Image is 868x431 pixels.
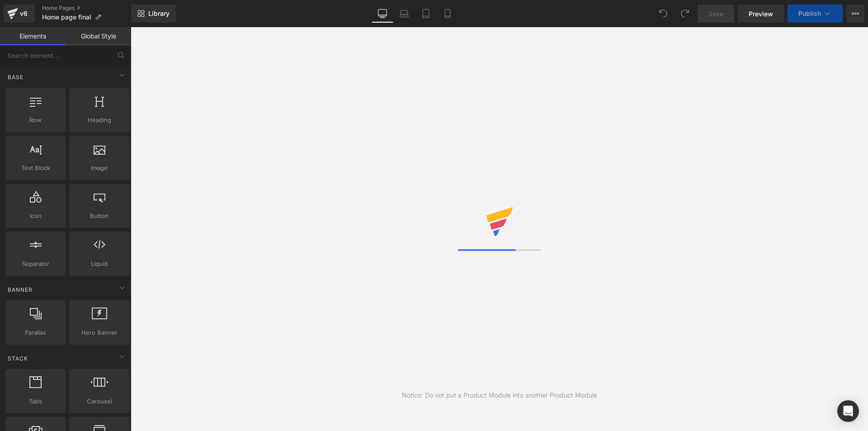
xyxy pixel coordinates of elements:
a: Tablet [415,5,437,23]
span: Home page final [42,14,91,21]
span: Row [8,115,63,125]
span: Save [708,9,723,19]
a: Laptop [393,5,415,23]
span: Hero Banner [72,328,127,337]
span: Preview [749,9,773,19]
button: More [846,5,864,23]
span: Tabs [8,397,63,406]
span: Carousel [72,397,127,406]
span: Library [148,9,170,18]
a: Home Pages [42,5,131,12]
span: Image [72,163,127,173]
span: Separator [8,259,63,269]
span: Heading [72,115,127,125]
span: Button [72,211,127,221]
a: Desktop [372,5,393,23]
a: Global Style [66,27,131,45]
span: Text Block [8,163,63,173]
span: Banner [7,285,33,294]
span: Stack [7,354,29,363]
a: New Library [131,5,176,23]
div: Notice: Do not put a Product Module into another Product Module [402,390,597,400]
button: Redo [676,5,694,23]
button: Undo [654,5,672,23]
button: Publish [788,5,843,23]
a: Preview [738,5,784,23]
div: Open Intercom Messenger [837,400,859,422]
div: v6 [18,8,29,19]
span: Liquid [72,259,127,269]
span: Icon [8,211,63,221]
span: Publish [798,10,821,17]
a: v6 [4,5,35,23]
a: Mobile [437,5,458,23]
span: Parallax [8,328,63,337]
span: Base [7,73,24,81]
